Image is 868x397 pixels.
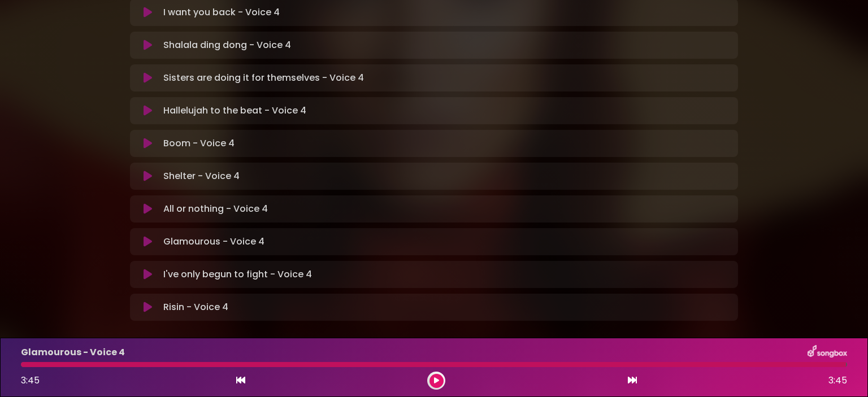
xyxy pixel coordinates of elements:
[163,137,235,150] p: Boom - Voice 4
[163,6,280,19] p: I want you back - Voice 4
[163,71,364,85] p: Sisters are doing it for themselves - Voice 4
[163,38,291,52] p: Shalala ding dong - Voice 4
[163,169,240,183] p: Shelter - Voice 4
[163,300,228,314] p: Risin - Voice 4
[808,345,847,360] img: songbox-logo-white.png
[163,268,312,281] p: I've only begun to fight - Voice 4
[163,202,268,216] p: All or nothing - Voice 4
[163,104,306,117] p: Hallelujah to the beat - Voice 4
[21,346,125,359] p: Glamourous - Voice 4
[163,235,264,248] p: Glamourous - Voice 4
